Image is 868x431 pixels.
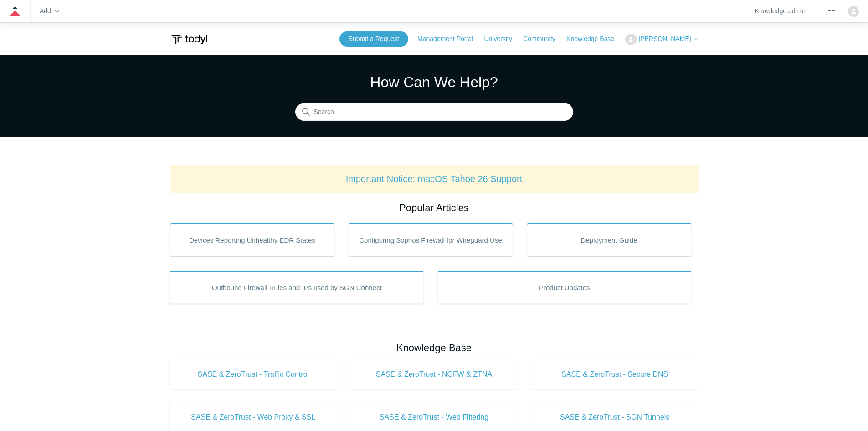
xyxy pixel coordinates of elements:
[170,271,424,304] a: Outbound Firewall Rules and IPs used by SGN Connect
[350,360,518,389] a: SASE & ZeroTrust - NGFW & ZTNA
[184,412,324,423] span: SASE & ZeroTrust - Web Proxy & SSL
[848,6,859,17] img: user avatar
[170,31,209,48] img: Todyl Support Center Help Center home page
[40,9,59,14] zd-hc-trigger: Add
[638,35,691,42] span: [PERSON_NAME]
[484,34,521,44] a: University
[566,34,623,44] a: Knowledge Base
[170,360,337,389] a: SASE & ZeroTrust - Traffic Control
[545,412,685,423] span: SASE & ZeroTrust - SGN Tunnels
[417,34,482,44] a: Management Portal
[348,223,513,256] a: Configuring Sophos Firewall for Wireguard Use
[339,31,408,47] a: Submit a Request
[170,223,335,256] a: Devices Reporting Unhealthy EDR States
[848,6,859,17] zd-hc-trigger: Click your profile icon to open the profile menu
[346,174,523,184] a: Important Notice: macOS Tahoe 26 Support
[170,340,699,355] h2: Knowledge Base
[170,200,699,215] h2: Popular Articles
[295,71,573,93] h1: How Can We Help?
[527,223,692,256] a: Deployment Guide
[755,9,806,14] a: Knowledge admin
[523,34,565,44] a: Community
[625,34,698,45] button: [PERSON_NAME]
[437,271,692,304] a: Product Updates
[184,369,324,380] span: SASE & ZeroTrust - Traffic Control
[295,103,573,121] input: Search
[364,412,504,423] span: SASE & ZeroTrust - Web Filtering
[364,369,504,380] span: SASE & ZeroTrust - NGFW & ZTNA
[531,360,699,389] a: SASE & ZeroTrust - Secure DNS
[545,369,685,380] span: SASE & ZeroTrust - Secure DNS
